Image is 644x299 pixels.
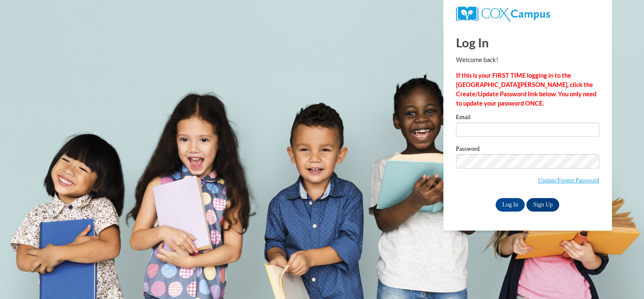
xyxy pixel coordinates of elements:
[456,146,599,154] label: Password
[526,198,559,212] a: Sign Up
[456,6,550,22] img: COX Campus
[456,72,596,107] strong: If this is your FIRST TIME logging in to the [GEOGRAPHIC_DATA][PERSON_NAME], click the Create/Upd...
[456,34,599,51] h1: Log In
[538,177,599,184] a: Update/Forgot Password
[456,55,599,65] p: Welcome back!
[496,198,525,212] input: Log In
[456,10,550,17] a: COX Campus
[456,114,599,122] label: Email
